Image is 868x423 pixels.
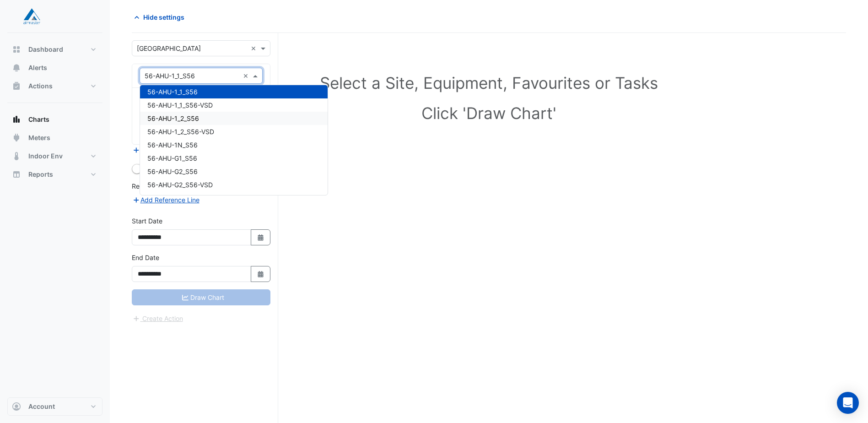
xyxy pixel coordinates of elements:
fa-icon: Select Date [257,233,265,241]
button: Account [7,397,102,416]
button: Meters [7,129,102,147]
app-icon: Reports [12,170,21,179]
span: Indoor Env [28,152,63,161]
app-icon: Meters [12,133,21,142]
app-icon: Indoor Env [12,152,21,161]
button: Reports [7,165,102,184]
button: Actions [7,77,102,95]
label: Reference Lines [132,181,180,191]
button: Dashboard [7,40,102,59]
span: Dashboard [28,45,63,54]
button: Hide settings [132,9,190,25]
span: 56-AHU-G2_S56 [147,168,198,175]
button: Alerts [7,59,102,77]
button: Add Reference Line [132,195,200,205]
button: Add Equipment [132,145,187,156]
span: 56-AHU-1_2_S56 [147,114,199,122]
span: Hide settings [143,12,184,22]
span: Alerts [28,63,47,72]
label: Start Date [132,216,162,226]
span: 56-AHU-G2_S56-VSD [147,181,213,189]
button: Charts [7,110,102,129]
span: Clear [251,43,259,53]
span: Actions [28,81,53,91]
span: Meters [28,133,50,142]
button: Indoor Env [7,147,102,165]
label: End Date [132,253,159,262]
app-icon: Dashboard [12,45,21,54]
fa-icon: Select Date [257,270,265,278]
span: Charts [28,115,49,124]
span: 56-AHU-1_1_S56 [147,88,198,96]
span: 56-AHU-1N_S56 [147,141,198,149]
app-escalated-ticket-create-button: Please correct errors first [132,314,183,321]
span: 56-AHU-1_1_S56-VSD [147,101,213,109]
span: Clear [243,71,251,81]
h1: Select a Site, Equipment, Favourites or Tasks [152,73,826,92]
span: 56-AHU-G1_S56 [147,154,197,162]
span: 56-AHU-1_2_S56-VSD [147,128,214,136]
h1: Click 'Draw Chart' [152,103,826,123]
div: Open Intercom Messenger [837,392,859,414]
app-icon: Charts [12,115,21,124]
img: Company Logo [11,7,52,26]
span: 56-AHU-G3_S56 [147,194,198,202]
app-icon: Alerts [12,63,21,72]
span: Reports [28,170,53,179]
ng-dropdown-panel: Options list [140,85,328,195]
span: Account [28,402,55,411]
app-icon: Actions [12,81,21,91]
